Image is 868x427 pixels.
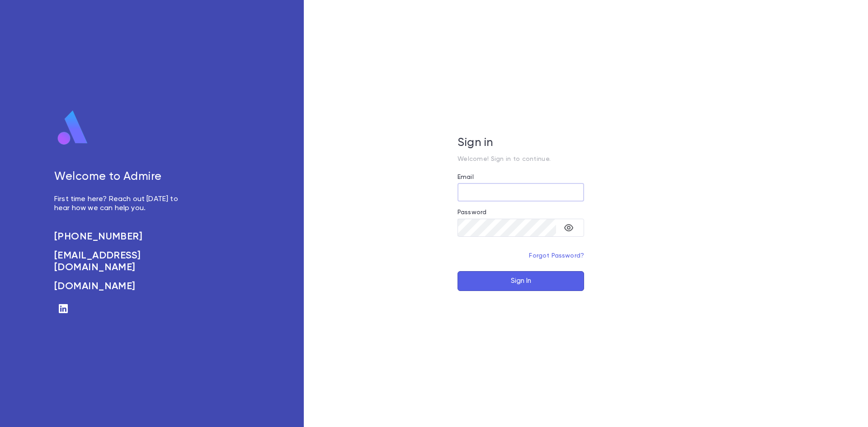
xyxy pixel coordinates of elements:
label: Password [458,209,486,216]
img: logo [54,110,91,146]
a: Forgot Password? [529,253,584,259]
p: First time here? Reach out [DATE] to hear how we can help you. [54,195,188,213]
h5: Sign in [458,136,584,150]
p: Welcome! Sign in to continue. [458,155,584,163]
label: Email [458,174,474,181]
button: toggle password visibility [560,219,578,237]
h5: Welcome to Admire [54,170,188,184]
button: Sign In [458,271,584,291]
a: [EMAIL_ADDRESS][DOMAIN_NAME] [54,250,188,273]
a: [DOMAIN_NAME] [54,281,188,292]
a: [PHONE_NUMBER] [54,231,188,243]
